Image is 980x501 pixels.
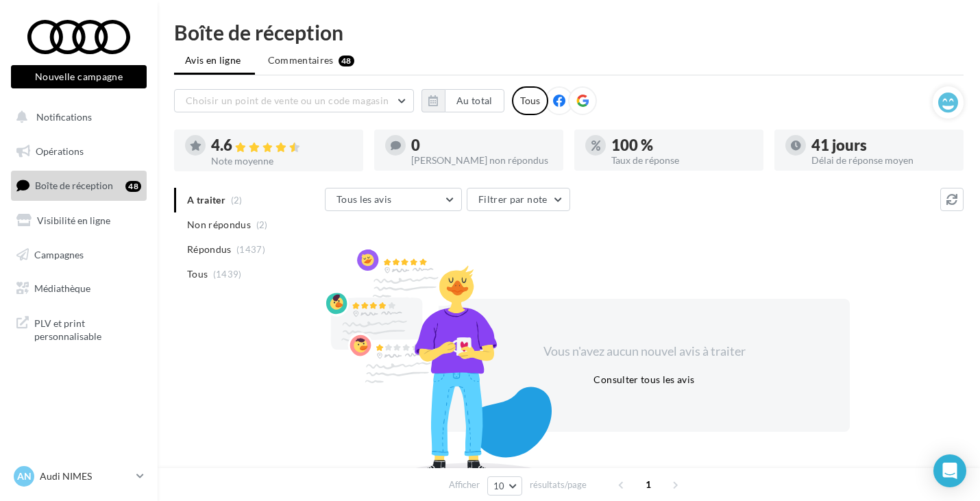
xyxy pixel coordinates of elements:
[125,181,141,192] div: 48
[11,65,147,88] button: Nouvelle campagne
[933,454,966,487] div: Open Intercom Messenger
[213,269,242,280] span: (1439)
[211,156,352,166] div: Note moyenne
[411,138,552,153] div: 0
[236,244,265,255] span: (1437)
[8,274,149,303] a: Médiathèque
[34,248,84,260] span: Campagnes
[186,95,389,106] span: Choisir un point de vente ou un code magasin
[187,267,208,281] span: Tous
[8,103,144,132] button: Notifications
[811,138,953,153] div: 41 jours
[35,180,113,191] span: Boîte de réception
[467,188,570,211] button: Filtrer par note
[8,308,149,349] a: PLV et print personnalisable
[174,22,964,42] div: Boîte de réception
[449,478,480,491] span: Afficher
[493,480,505,491] span: 10
[445,89,504,112] button: Au total
[37,215,110,226] span: Visibilité en ligne
[36,145,84,157] span: Opérations
[611,156,752,165] div: Taux de réponse
[339,56,354,66] div: 48
[40,469,131,483] p: Audi NIMES
[325,188,462,211] button: Tous les avis
[34,314,141,343] span: PLV et print personnalisable
[8,171,149,200] a: Boîte de réception48
[174,89,414,112] button: Choisir un point de vente ou un code magasin
[268,53,334,67] span: Commentaires
[421,89,504,112] button: Au total
[487,476,522,496] button: 10
[588,371,700,388] button: Consulter tous les avis
[811,156,953,165] div: Délai de réponse moyen
[11,463,147,489] a: AN Audi NIMES
[34,282,90,294] span: Médiathèque
[211,138,352,154] div: 4.6
[36,111,92,123] span: Notifications
[411,156,552,165] div: [PERSON_NAME] non répondus
[637,474,659,496] span: 1
[187,218,251,232] span: Non répondus
[526,343,762,361] div: Vous n'avez aucun nouvel avis à traiter
[256,219,268,230] span: (2)
[187,243,232,256] span: Répondus
[8,137,149,166] a: Opérations
[8,206,149,235] a: Visibilité en ligne
[512,86,548,115] div: Tous
[611,138,752,153] div: 100 %
[530,478,587,491] span: résultats/page
[8,241,149,269] a: Campagnes
[336,193,392,205] span: Tous les avis
[17,469,32,483] span: AN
